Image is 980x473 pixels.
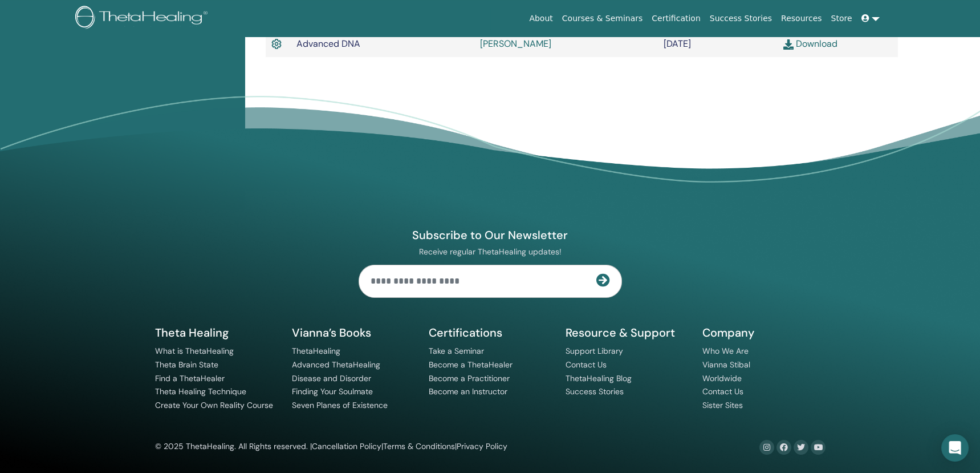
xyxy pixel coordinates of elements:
a: Courses & Seminars [558,8,648,29]
a: Become a Practitioner [429,373,510,383]
a: Theta Healing Technique [155,386,246,397]
img: Active Certificate [271,37,282,51]
a: Contact Us [702,386,743,397]
a: Vianna Stibal [702,359,750,370]
a: Success Stories [705,8,776,29]
div: Open Intercom Messenger [941,434,969,462]
a: Cancellation Policy [312,441,381,451]
a: Success Stories [566,386,624,397]
a: Contact Us [566,359,607,370]
a: Disease and Disorder [292,373,371,383]
h5: Resource & Support [566,325,689,340]
a: Seven Planes of Existence [292,400,388,410]
a: Terms & Conditions [383,441,455,451]
a: Privacy Policy [457,441,507,451]
a: Store [827,8,857,29]
a: Advanced ThetaHealing [292,359,380,370]
a: Worldwide [702,373,742,383]
a: Become a ThetaHealer [429,359,513,370]
div: © 2025 ThetaHealing. All Rights reserved. | | | [155,440,507,454]
a: [PERSON_NAME] [480,38,551,50]
a: ThetaHealing [292,346,340,356]
a: About [524,8,557,29]
td: [DATE] [657,31,778,57]
a: Certification [647,8,705,29]
a: Create Your Own Reality Course [155,400,273,410]
span: Advanced DNA [296,38,360,50]
a: Download [783,38,837,50]
a: Find a ThetaHealer [155,373,225,383]
img: logo.png [75,6,212,31]
a: Theta Brain State [155,359,218,370]
h4: Subscribe to Our Newsletter [359,228,622,242]
h5: Vianna’s Books [292,325,415,340]
a: ThetaHealing Blog [566,373,632,383]
h5: Theta Healing [155,325,278,340]
h5: Certifications [429,325,552,340]
a: Finding Your Soulmate [292,386,373,397]
a: Take a Seminar [429,346,484,356]
a: Who We Are [702,346,749,356]
img: download.svg [783,39,794,50]
a: Sister Sites [702,400,743,410]
h5: Company [702,325,826,340]
a: Support Library [566,346,623,356]
a: What is ThetaHealing [155,346,234,356]
a: Resources [776,8,827,29]
a: Become an Instructor [429,386,507,397]
p: Receive regular ThetaHealing updates! [359,246,622,257]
